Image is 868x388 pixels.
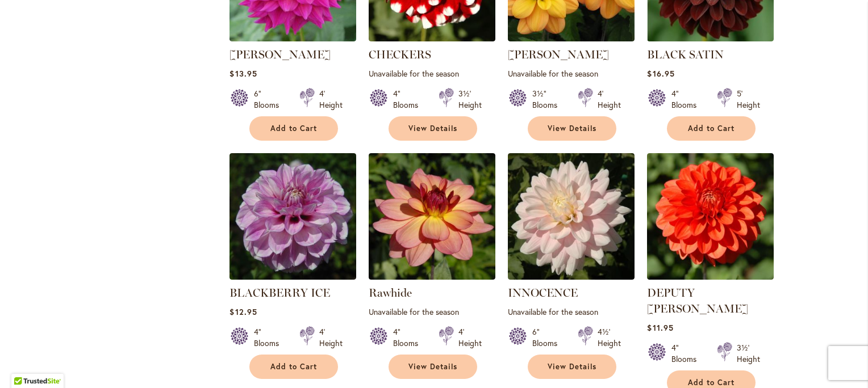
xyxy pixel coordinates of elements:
div: 5' Height [737,88,760,111]
a: CHECKERS [369,48,431,61]
a: BLACKBERRY ICE [229,286,330,300]
a: DEPUTY [PERSON_NAME] [647,286,748,315]
a: BLACKBERRY ICE [229,271,356,282]
a: INNOCENCE [508,286,578,300]
button: Add to Cart [667,116,756,141]
a: View Details [389,116,477,141]
button: Add to Cart [249,355,338,379]
div: 4" Blooms [393,88,425,111]
span: $16.95 [647,68,674,79]
a: Rawhide [369,271,495,282]
div: 4' Height [319,88,343,111]
div: 4" Blooms [671,342,703,365]
span: $11.95 [647,322,673,333]
a: CHECKERS [369,33,495,44]
button: Add to Cart [249,116,338,141]
a: Ginger Snap [508,33,635,44]
a: View Details [528,116,616,141]
div: 4½' Height [598,326,621,349]
p: Unavailable for the season [369,306,495,317]
span: View Details [408,362,457,372]
div: 4' Height [598,88,621,111]
div: 4' Height [458,326,482,349]
span: Add to Cart [688,124,735,133]
a: [PERSON_NAME] [508,48,609,61]
a: BLACK SATIN [647,48,724,61]
p: Unavailable for the season [508,68,635,79]
a: BLACK SATIN [647,33,774,44]
img: INNOCENCE [508,153,635,280]
a: CHLOE JANAE [229,33,356,44]
a: Rawhide [369,286,412,300]
span: $12.95 [229,306,257,317]
img: DEPUTY BOB [647,153,774,280]
span: Add to Cart [270,362,317,372]
img: Rawhide [369,153,495,280]
a: DEPUTY BOB [647,271,774,282]
a: INNOCENCE [508,271,635,282]
div: 3½" Blooms [532,88,564,111]
span: View Details [548,362,596,372]
span: View Details [548,124,596,133]
div: 3½' Height [458,88,482,111]
p: Unavailable for the season [508,306,635,317]
div: 3½' Height [737,342,760,365]
a: View Details [528,355,616,379]
iframe: Launch Accessibility Center [9,348,40,379]
span: View Details [408,124,457,133]
span: Add to Cart [688,378,735,387]
div: 6" Blooms [254,88,286,111]
span: $13.95 [229,68,257,79]
img: BLACKBERRY ICE [229,153,356,280]
p: Unavailable for the season [369,68,495,79]
a: [PERSON_NAME] [229,48,331,61]
div: 4" Blooms [254,326,286,349]
div: 4' Height [319,326,343,349]
a: View Details [389,355,477,379]
div: 4" Blooms [393,326,425,349]
div: 6" Blooms [532,326,564,349]
span: Add to Cart [270,124,317,133]
div: 4" Blooms [671,88,703,111]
